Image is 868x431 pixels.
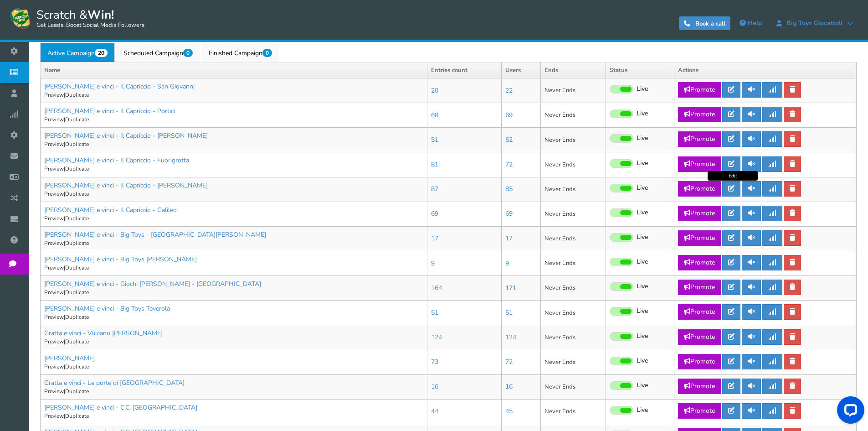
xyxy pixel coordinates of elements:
[431,160,438,169] a: 81
[678,82,721,98] a: Promote
[40,43,115,62] a: Active Campaign
[540,103,606,128] td: Never Ends
[830,393,868,431] iframe: LiveChat chat widget
[65,412,89,420] a: Duplicate
[678,379,721,394] a: Promote
[427,62,501,78] th: Entries count
[431,135,438,144] a: 51
[9,7,32,30] img: Scratch and Win
[116,43,200,62] a: Scheduled Campaign
[540,78,606,103] td: Never Ends
[44,338,423,346] p: |
[44,313,423,321] p: |
[431,185,438,193] a: 87
[431,86,438,95] a: 20
[44,388,423,395] p: |
[678,255,721,270] a: Promote
[44,255,197,264] a: [PERSON_NAME] e vinci - Big Toys [PERSON_NAME]
[44,165,64,172] a: Preview
[9,7,144,30] a: Scratch &Win! Get Leads, Boost Social Media Followers
[262,49,272,57] span: 0
[44,264,423,272] p: |
[44,91,64,99] a: Preview
[505,160,513,169] a: 72
[540,276,606,301] td: Never Ends
[637,258,648,266] span: Live
[44,412,423,420] p: |
[65,91,89,99] a: Duplicate
[637,282,648,291] span: Live
[44,165,423,173] p: |
[65,116,89,123] a: Duplicate
[431,259,435,268] a: 9
[44,156,189,165] a: [PERSON_NAME] e vinci - Il Capriccio - Fuorigrotta
[678,403,721,419] a: Promote
[44,363,64,370] a: Preview
[431,111,438,119] a: 68
[44,215,423,223] p: |
[44,239,423,247] p: |
[540,399,606,424] td: Never Ends
[637,208,648,217] span: Live
[65,165,89,172] a: Duplicate
[735,16,766,31] a: Help
[674,62,857,78] th: Actions
[540,202,606,226] td: Never Ends
[44,239,64,247] a: Preview
[695,20,725,28] span: Book a call
[505,135,513,144] a: 52
[678,107,721,122] a: Promote
[505,284,516,292] a: 171
[505,382,513,391] a: 16
[44,181,208,190] a: [PERSON_NAME] e vinci - Il Capriccio - [PERSON_NAME]
[65,289,89,296] a: Duplicate
[431,358,438,366] a: 73
[431,308,438,317] a: 51
[65,190,89,197] a: Duplicate
[44,215,64,222] a: Preview
[540,177,606,202] td: Never Ends
[505,259,509,268] a: 9
[44,289,64,296] a: Preview
[431,407,438,415] a: 44
[678,354,721,369] a: Promote
[95,49,108,57] span: 20
[65,140,89,148] a: Duplicate
[65,388,89,395] a: Duplicate
[65,338,89,345] a: Duplicate
[505,185,513,193] a: 85
[505,333,516,342] a: 124
[505,209,513,218] a: 69
[678,131,721,147] a: Promote
[44,140,64,148] a: Preview
[637,134,648,143] span: Live
[44,304,170,313] a: [PERSON_NAME] e vinci - Big Toys Teverola
[637,159,648,168] span: Live
[637,406,648,415] span: Live
[637,85,648,93] span: Live
[44,388,64,395] a: Preview
[708,171,758,181] div: Edit
[431,209,438,218] a: 69
[540,152,606,177] td: Never Ends
[678,304,721,320] a: Promote
[540,128,606,152] td: Never Ends
[637,109,648,118] span: Live
[540,350,606,374] td: Never Ends
[540,226,606,251] td: Never Ends
[637,381,648,390] span: Live
[65,313,89,321] a: Duplicate
[44,280,261,288] a: [PERSON_NAME] e vinci - Giochi [PERSON_NAME] - [GEOGRAPHIC_DATA]
[637,332,648,341] span: Live
[679,16,730,30] a: Book a call
[183,49,193,57] span: 0
[678,156,721,172] a: Promote
[32,7,144,30] span: Scratch &
[505,234,513,243] a: 17
[637,307,648,316] span: Live
[44,140,423,148] p: |
[678,329,721,345] a: Promote
[678,206,721,221] a: Promote
[44,329,163,338] a: Gratta e vinci - Vulcano [PERSON_NAME]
